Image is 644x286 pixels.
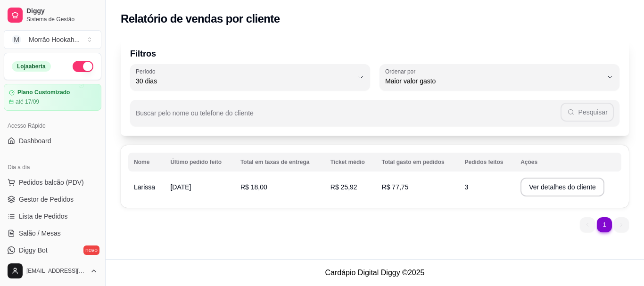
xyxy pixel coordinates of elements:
[515,153,621,172] th: Ações
[12,61,51,72] div: Loja aberta
[29,35,80,44] div: Morrão Hookah ...
[4,175,101,190] button: Pedidos balcão (PDV)
[106,259,644,286] footer: Cardápio Digital Diggy © 2025
[575,212,634,237] nav: pagination navigation
[19,245,48,255] span: Diggy Bot
[4,4,101,26] a: DiggySistema de Gestão
[240,183,267,191] span: R$ 18,00
[165,153,235,172] th: Último pedido feito
[464,183,468,191] span: 3
[17,89,70,96] article: Plano Customizado
[376,153,459,172] th: Total gasto em pedidos
[4,192,101,207] a: Gestor de Pedidos
[136,67,158,75] label: Período
[4,118,101,133] div: Acesso Rápido
[330,183,357,191] span: R$ 25,92
[26,267,86,275] span: [EMAIL_ADDRESS][DOMAIN_NAME]
[235,153,325,172] th: Total em taxas de entrega
[73,61,93,72] button: Alterar Status
[597,217,612,232] li: pagination item 1 active
[19,195,74,204] span: Gestor de Pedidos
[4,160,101,175] div: Dia a dia
[4,226,101,241] a: Salão / Mesas
[136,76,353,86] span: 30 dias
[4,209,101,224] a: Lista de Pedidos
[4,243,101,258] a: Diggy Botnovo
[26,7,98,16] span: Diggy
[134,183,155,191] span: Larissa
[19,136,51,146] span: Dashboard
[459,153,515,172] th: Pedidos feitos
[520,178,604,196] button: Ver detalhes do cliente
[19,212,68,221] span: Lista de Pedidos
[380,64,619,90] button: Ordenar porMaior valor gasto
[385,67,419,75] label: Ordenar por
[130,64,370,90] button: Período30 dias
[4,30,101,49] button: Select a team
[26,16,98,23] span: Sistema de Gestão
[385,76,603,86] span: Maior valor gasto
[19,178,84,187] span: Pedidos balcão (PDV)
[4,84,101,111] a: Plano Customizadoaté 17/09
[136,112,561,122] input: Buscar pelo nome ou telefone do cliente
[382,183,409,191] span: R$ 77,75
[130,47,619,60] p: Filtros
[121,11,280,26] h2: Relatório de vendas por cliente
[19,229,61,238] span: Salão / Mesas
[4,260,101,282] button: [EMAIL_ADDRESS][DOMAIN_NAME]
[12,35,21,44] span: M
[16,98,39,106] article: até 17/09
[128,153,165,172] th: Nome
[4,133,101,148] a: Dashboard
[170,183,191,191] span: [DATE]
[325,153,376,172] th: Ticket médio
